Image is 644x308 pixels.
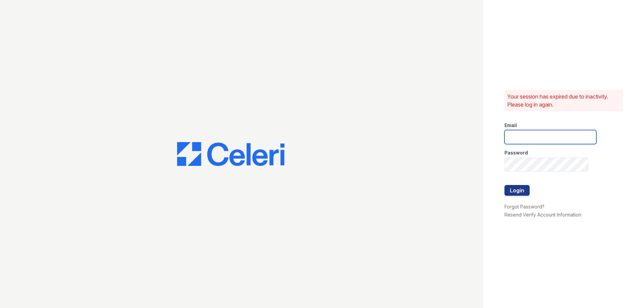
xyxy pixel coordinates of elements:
label: Email [504,122,517,129]
a: Resend Verify Account Information [504,212,581,218]
a: Forgot Password? [504,204,544,209]
label: Password [504,149,528,156]
button: Login [504,185,530,196]
p: Your session has expired due to inactivity. Please log in again. [507,93,620,109]
img: CE_Logo_Blue-a8612792a0a2168367f1c8372b55b34899dd931a85d93a1a3d3e32e68fde9ad4.png [177,142,284,166]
